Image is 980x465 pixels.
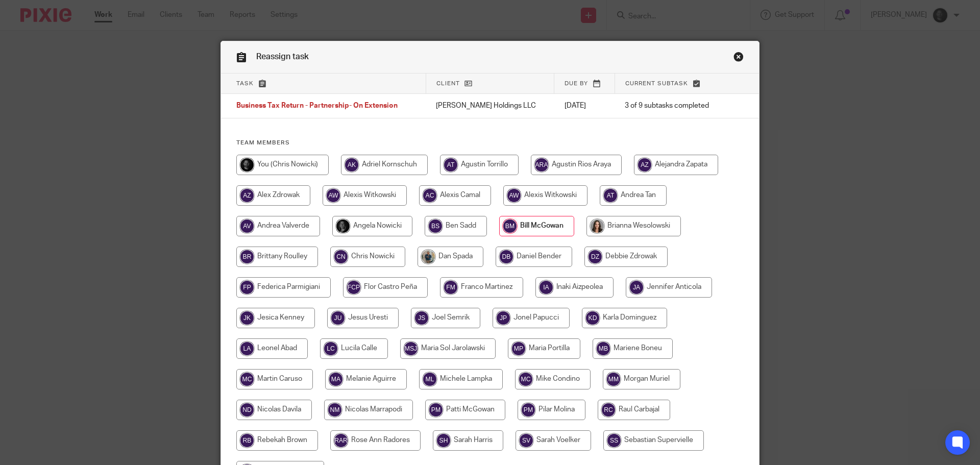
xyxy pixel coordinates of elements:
span: Reassign task [256,53,309,61]
a: Close this dialog window [733,52,744,65]
span: Current subtask [625,81,688,86]
span: Business Tax Return - Partnership- On Extension [236,103,398,110]
span: Client [436,81,460,86]
p: [DATE] [565,101,604,111]
td: 3 of 9 subtasks completed [615,94,726,118]
p: [PERSON_NAME] Holdings LLC [436,101,544,111]
h4: Team members [236,139,744,147]
span: Due by [565,81,588,86]
span: Task [236,81,254,86]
